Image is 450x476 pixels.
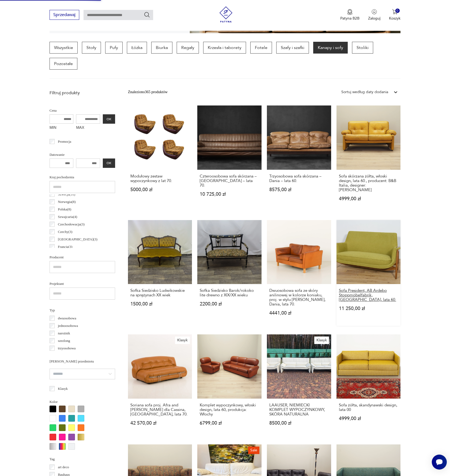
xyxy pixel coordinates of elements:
p: 1500,00 zł [130,302,190,306]
a: Biurka [151,42,172,54]
p: Tag [50,456,115,462]
p: Projektant [50,281,115,287]
a: Krzesła i taborety [203,42,246,54]
p: Kraj pochodzenia [50,174,115,180]
a: Sofa żółta, skandynawski design, lata 00Sofa żółta, skandynawski design, lata 004999,00 zł [336,334,401,436]
h3: Trzyosobowa sofa skórzana – Dania – lata 60. [269,174,329,183]
button: Zaloguj [368,9,380,21]
button: OK [103,158,115,168]
a: Sofka Siedzisko Barok/rokoko lite drewno z XIX/XX wiekuSofka Siedzisko Barok/rokoko lite drewno z... [197,220,262,326]
p: 4441,00 zł [269,311,329,315]
a: Regały [177,42,199,54]
p: 4999,00 zł [339,416,398,421]
h3: Sofa President, AB Ardebo Stoppmöbelfabrik, [GEOGRAPHIC_DATA], lata 60. [339,288,398,302]
p: Kolor [50,399,115,405]
a: Pufy [105,42,123,54]
h3: Komplet wypoczynkowy, włoski design, lata 60, produkcja: Włochy [200,403,259,417]
a: Fotele [250,42,272,54]
button: Patyna B2B [340,9,360,21]
a: Czteroosobowa sofa skórzana – Niemcy – lata 70.Czteroosobowa sofa skórzana – [GEOGRAPHIC_DATA] – ... [197,105,262,211]
a: Dwuosobowa sofa ze skóry anilinowej w kolorze koniaku, proj. w stylu Børge Mogensen, Dania, lata ... [267,220,331,326]
a: Stoły [82,42,101,54]
p: 5000,00 zł [130,187,190,192]
h3: Modułowy zestaw wypoczynkowy z lat 70. [130,174,190,183]
a: Sprzedawaj [50,13,79,17]
h3: Sofka Siedzisko Barok/rokoko lite drewno z XIX/XX wieku [200,288,259,297]
p: [PERSON_NAME] przedmiotu [50,358,115,364]
p: Koszyk [389,16,400,21]
p: Cena [50,108,115,114]
p: Szwajcaria ( 4 ) [58,214,77,220]
p: trzyosobowa [58,345,75,351]
p: 8575,00 zł [269,187,329,192]
p: szezlong [58,338,70,344]
p: 6799,00 zł [200,421,259,425]
a: Ikona medaluPatyna B2B [340,9,360,21]
h3: LAAUSER, NIEMIECKI KOMPLET WYPOCZYNKOWY, SKÓRA NATURALNA [269,403,329,417]
a: Kanapy i sofy [313,42,348,54]
button: 0Koszyk [389,9,400,21]
a: Łóżka [127,42,147,54]
p: 2200,00 zł [200,302,259,306]
a: Sofa skórzana żółta, włoski design, lata 60., producent: B&B Italia, designer: Tobia ScarpaSofa s... [336,105,401,211]
h3: Sofa skórzana żółta, włoski design, lata 60., producent: B&B Italia, designer: [PERSON_NAME] [339,174,398,192]
p: jednoosobowa [58,323,78,329]
a: Komplet wypoczynkowy, włoski design, lata 60, produkcja: WłochyKomplet wypoczynkowy, włoski desig... [197,334,262,436]
img: Patyna - sklep z meblami i dekoracjami vintage [218,6,234,22]
p: Szwecja ( 16 ) [58,191,75,197]
p: Stoliki [352,42,373,54]
p: Czechy ( 3 ) [58,229,72,235]
p: Datowanie [50,152,115,158]
div: 0 [395,9,400,13]
label: MAX [76,124,100,132]
h3: Dwuosobowa sofa ze skóry anilinowej w kolorze koniaku, proj. w stylu [PERSON_NAME], Dania, lata 70. [269,288,329,307]
a: Szafy i szafki [276,42,309,54]
p: art deco [58,464,69,470]
img: Ikona medalu [347,9,353,15]
p: Czechosłowacja ( 3 ) [58,221,85,227]
p: Francja ( 3 ) [58,244,72,250]
h3: Soriana sofa proj. Afra and [PERSON_NAME] dla Cassina, [GEOGRAPHIC_DATA], lata 70. [130,403,190,417]
p: Typ [50,307,115,313]
div: Sortuj według daty dodania [341,89,388,95]
p: 4999,00 zł [339,197,398,201]
img: Ikona koszyka [392,9,398,14]
h3: Czteroosobowa sofa skórzana – [GEOGRAPHIC_DATA] – lata 70. [200,174,259,188]
p: Filtruj produkty [50,90,115,96]
p: 8500,00 zł [269,421,329,425]
h3: Sofa żółta, skandynawski design, lata 00 [339,403,398,412]
p: Promocja [58,139,71,145]
a: Wszystkie [50,42,78,54]
div: Znaleziono 365 produktów [128,89,168,95]
button: Sprzedawaj [50,10,79,20]
h3: Sofka Siedzisko Ludwikowskie na sprężynach XX wiek [130,288,190,297]
img: Ikonka użytkownika [372,9,377,14]
p: dwuosobowa [58,315,76,321]
a: Trzyosobowa sofa skórzana – Dania – lata 60.Trzyosobowa sofa skórzana – Dania – lata 60.8575,00 zł [267,105,331,211]
a: Sofka Siedzisko Ludwikowskie na sprężynach XX wiekSofka Siedzisko Ludwikowskie na sprężynach XX w... [128,220,192,326]
p: 42 570,00 zł [130,421,190,425]
p: 10 725,00 zł [200,192,259,197]
p: Zaloguj [368,16,380,21]
iframe: Smartsupp widget button [432,455,447,470]
button: OK [103,114,115,124]
p: Patyna B2B [340,16,360,21]
p: 11 250,00 zł [339,306,398,311]
label: MIN [50,124,74,132]
a: KlasykLAAUSER, NIEMIECKI KOMPLET WYPOCZYNKOWY, SKÓRA NATURALNALAAUSER, NIEMIECKI KOMPLET WYPOCZYN... [267,334,331,436]
a: Pozostałe [50,58,77,70]
p: [GEOGRAPHIC_DATA] ( 3 ) [58,236,97,242]
p: narożnik [58,330,70,336]
a: KlasykSoriana sofa proj. Afra and Tobia Scarpa dla Cassina, Włochy, lata 70.Soriana sofa proj. Af... [128,334,192,436]
a: Modułowy zestaw wypoczynkowy z lat 70.Modułowy zestaw wypoczynkowy z lat 70.5000,00 zł [128,105,192,211]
